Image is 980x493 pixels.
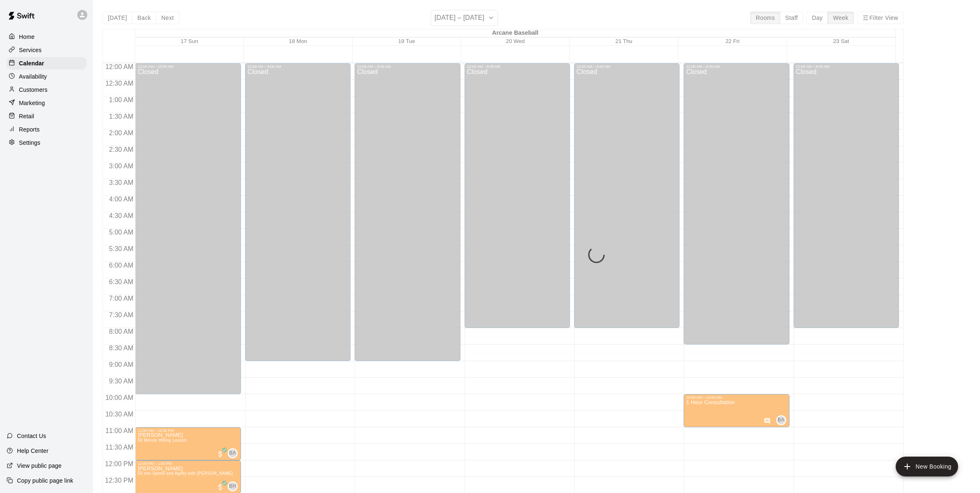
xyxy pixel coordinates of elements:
[684,394,789,427] div: 10:00 AM – 11:00 AM: 1 Hour Consultation
[231,481,238,491] span: Bailey Hodges
[138,438,186,443] span: 60 Minute Hitting Lesson
[577,65,677,69] div: 12:00 AM – 8:00 AM
[103,427,136,434] span: 11:00 AM
[398,38,415,44] button: 19 Tue
[135,63,241,394] div: 12:00 AM – 10:00 AM: Closed
[107,229,136,236] span: 5:00 AM
[103,444,136,451] span: 11:30 AM
[833,38,849,44] button: 23 Sat
[103,477,135,484] span: 12:30 PM
[138,462,238,466] div: 12:00 PM – 1:00 PM
[577,69,677,331] div: Closed
[7,136,86,149] a: Settings
[107,278,136,285] span: 6:30 AM
[467,65,567,69] div: 12:00 AM – 8:00 AM
[7,31,86,43] div: Home
[228,448,238,458] div: Bryan Anderson
[776,415,786,425] div: Bryan Anderson
[896,457,958,476] button: add
[7,97,86,109] a: Marketing
[107,179,136,186] span: 3:30 AM
[107,113,136,120] span: 1:30 AM
[107,245,136,252] span: 5:30 AM
[684,63,789,345] div: 12:00 AM – 8:30 AM: Closed
[231,448,238,458] span: Bryan Anderson
[245,63,351,361] div: 12:00 AM – 9:00 AM: Closed
[725,38,739,44] button: 22 Fri
[229,482,236,491] span: BH
[19,72,47,81] p: Availability
[17,432,46,440] p: Contact Us
[686,65,787,69] div: 12:00 AM – 8:30 AM
[107,129,136,136] span: 2:00 AM
[103,80,136,87] span: 12:30 AM
[17,476,73,485] p: Copy public page link
[107,378,136,385] span: 9:30 AM
[355,63,460,361] div: 12:00 AM – 9:00 AM: Closed
[138,65,238,69] div: 12:00 AM – 10:00 AM
[103,460,135,467] span: 12:00 PM
[7,70,86,83] a: Availability
[135,29,895,37] div: Arcane Baseball
[764,418,770,424] svg: Has notes
[216,450,224,458] span: All customers have paid
[465,63,570,328] div: 12:00 AM – 8:00 AM: Closed
[228,481,238,491] div: Bailey Hodges
[7,44,86,56] a: Services
[19,33,35,41] p: Home
[574,63,680,328] div: 12:00 AM – 8:00 AM: Closed
[107,345,136,352] span: 8:30 AM
[103,63,136,70] span: 12:00 AM
[17,447,48,455] p: Help Center
[357,69,458,364] div: Closed
[615,38,632,44] button: 21 Thu
[103,411,136,418] span: 10:30 AM
[289,38,307,44] button: 18 Mon
[107,96,136,103] span: 1:00 AM
[796,69,897,331] div: Closed
[19,86,48,94] p: Customers
[7,84,86,96] div: Customers
[107,295,136,302] span: 7:00 AM
[19,125,40,134] p: Reports
[467,69,567,331] div: Closed
[248,65,348,69] div: 12:00 AM – 9:00 AM
[107,311,136,318] span: 7:30 AM
[138,69,238,397] div: Closed
[107,328,136,335] span: 8:00 AM
[19,46,42,54] p: Services
[7,110,86,122] a: Retail
[107,361,136,368] span: 9:00 AM
[229,449,236,457] span: BA
[135,427,241,460] div: 11:00 AM – 12:00 PM: 60 Minute Hitting Lesson
[7,57,86,69] a: Calendar
[794,63,899,328] div: 12:00 AM – 8:00 AM: Closed
[777,416,784,424] span: BA
[796,65,897,69] div: 12:00 AM – 8:00 AM
[107,146,136,153] span: 2:30 AM
[138,428,238,433] div: 11:00 AM – 12:00 PM
[181,38,198,44] button: 17 Sun
[138,471,233,476] span: 60 min Speed and Agility with [PERSON_NAME]
[19,139,41,147] p: Settings
[248,69,348,364] div: Closed
[357,65,458,69] div: 12:00 AM – 9:00 AM
[107,163,136,170] span: 3:00 AM
[7,123,86,136] a: Reports
[686,69,787,347] div: Closed
[19,99,45,107] p: Marketing
[506,38,525,44] span: 20 Wed
[686,395,787,400] div: 10:00 AM – 11:00 AM
[103,394,136,401] span: 10:00 AM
